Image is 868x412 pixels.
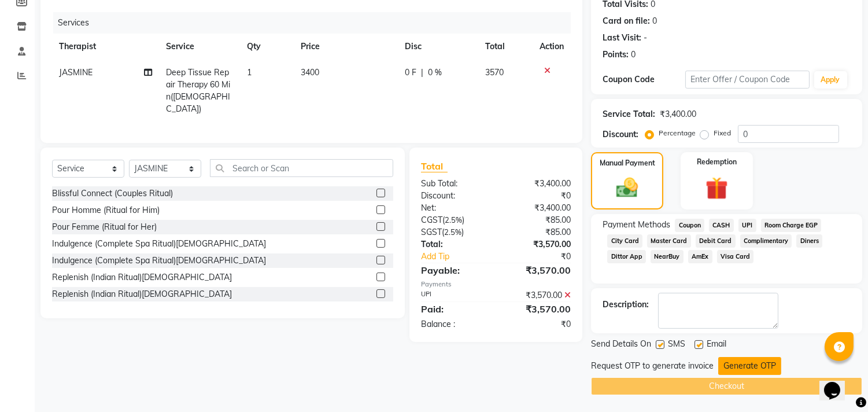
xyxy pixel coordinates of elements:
[603,219,670,231] span: Payment Methods
[444,227,461,237] span: 2.5%
[796,234,822,248] span: Diners
[591,360,714,372] div: Request OTP to generate invoice
[761,219,822,232] span: Room Charge EGP
[651,250,684,263] span: NearBuy
[412,214,496,226] div: ( )
[247,67,252,78] span: 1
[644,32,647,44] div: -
[159,34,240,60] th: Service
[600,158,655,168] label: Manual Payment
[412,238,496,251] div: Total:
[603,73,685,86] div: Coupon Code
[496,214,580,226] div: ₹85.00
[696,234,736,248] span: Debit Card
[496,178,580,190] div: ₹3,400.00
[428,67,442,79] span: 0 %
[496,263,580,277] div: ₹3,570.00
[52,187,173,200] div: Blissful Connect (Couples Ritual)
[819,366,856,400] iframe: chat widget
[647,234,691,248] span: Master Card
[496,202,580,214] div: ₹3,400.00
[603,128,638,141] div: Discount:
[610,175,644,200] img: _cash.svg
[53,12,579,34] div: Services
[675,219,704,232] span: Coupon
[52,221,157,233] div: Pour Femme (Ritual for Her)
[52,271,232,284] div: Replenish (Indian Ritual)[DEMOGRAPHIC_DATA]
[699,174,735,203] img: _gift.svg
[496,318,580,330] div: ₹0
[603,49,629,61] div: Points:
[496,289,580,301] div: ₹3,570.00
[412,263,496,277] div: Payable:
[445,215,462,225] span: 2.5%
[496,302,580,316] div: ₹3,570.00
[652,15,657,27] div: 0
[421,279,571,289] div: Payments
[603,108,655,120] div: Service Total:
[485,67,504,78] span: 3570
[412,289,496,301] div: UPI
[688,250,712,263] span: AmEx
[240,34,294,60] th: Qty
[591,338,651,352] span: Send Details On
[709,219,734,232] span: CASH
[412,178,496,190] div: Sub Total:
[707,338,726,352] span: Email
[412,318,496,330] div: Balance :
[740,234,792,248] span: Complimentary
[496,226,580,238] div: ₹85.00
[478,34,533,60] th: Total
[718,357,781,375] button: Generate OTP
[421,67,423,79] span: |
[533,34,571,60] th: Action
[59,67,93,78] span: JASMINE
[814,71,847,89] button: Apply
[496,190,580,202] div: ₹0
[697,157,737,167] label: Redemption
[603,32,641,44] div: Last Visit:
[412,302,496,316] div: Paid:
[52,204,160,216] div: Pour Homme (Ritual for Him)
[603,15,650,27] div: Card on file:
[294,34,398,60] th: Price
[52,238,266,250] div: Indulgence (Complete Spa Ritual)[DEMOGRAPHIC_DATA]
[660,108,696,120] div: ₹3,400.00
[717,250,754,263] span: Visa Card
[421,227,442,237] span: SGST
[405,67,416,79] span: 0 F
[52,34,159,60] th: Therapist
[496,238,580,251] div: ₹3,570.00
[421,160,448,172] span: Total
[52,255,266,267] div: Indulgence (Complete Spa Ritual)[DEMOGRAPHIC_DATA]
[714,128,731,138] label: Fixed
[668,338,685,352] span: SMS
[421,215,442,225] span: CGST
[412,251,510,263] a: Add Tip
[510,251,580,263] div: ₹0
[412,190,496,202] div: Discount:
[659,128,696,138] label: Percentage
[412,202,496,214] div: Net:
[607,234,642,248] span: City Card
[166,67,230,114] span: Deep Tissue Repair Therapy 60 Min([DEMOGRAPHIC_DATA])
[210,159,393,177] input: Search or Scan
[631,49,636,61] div: 0
[398,34,478,60] th: Disc
[738,219,756,232] span: UPI
[52,288,232,300] div: Replenish (Indian Ritual)[DEMOGRAPHIC_DATA]
[685,71,809,89] input: Enter Offer / Coupon Code
[301,67,319,78] span: 3400
[412,226,496,238] div: ( )
[603,299,649,311] div: Description:
[607,250,646,263] span: Dittor App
